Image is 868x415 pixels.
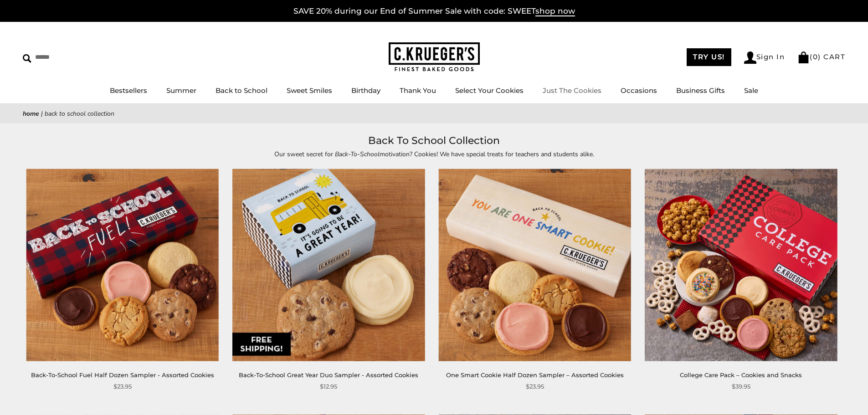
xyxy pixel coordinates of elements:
span: $23.95 [526,382,544,391]
img: Search [23,54,31,63]
span: shop now [535,6,575,16]
span: $12.95 [320,382,337,391]
a: Bestsellers [110,86,147,95]
a: Just The Cookies [543,86,601,95]
a: Select Your Cookies [455,86,524,95]
img: Back-To-School Fuel Half Dozen Sampler - Assorted Cookies [26,169,219,361]
a: Back-To-School Fuel Half Dozen Sampler - Assorted Cookies [31,371,214,379]
img: Bag [797,51,810,63]
img: Account [744,51,756,64]
img: C.KRUEGER'S [389,42,480,72]
span: $39.95 [732,382,750,391]
iframe: Sign Up via Text for Offers [7,380,94,408]
a: (0) CART [797,52,845,61]
img: One Smart Cookie Half Dozen Sampler – Assorted Cookies [439,169,631,361]
em: Back-To-School [335,150,380,159]
a: Occasions [621,86,657,95]
a: Sweet Smiles [287,86,332,95]
span: Back To School Collection [45,109,114,118]
a: Summer [166,86,196,95]
img: College Care Pack – Cookies and Snacks [645,169,837,361]
a: Back-To-School Great Year Duo Sampler - Assorted Cookies [239,371,418,379]
input: Search [23,50,131,64]
a: Home [23,109,39,118]
a: Sale [744,86,758,95]
a: Birthday [351,86,380,95]
span: | [41,109,43,118]
span: 0 [813,52,818,61]
a: Thank You [400,86,436,95]
a: SAVE 20% during our End of Summer Sale with code: SWEETshop now [293,6,575,16]
h1: Back To School Collection [36,133,832,149]
span: motivation? Cookies! We have special treats for teachers and students alike. [380,150,594,159]
a: College Care Pack – Cookies and Snacks [680,371,802,379]
img: Back-To-School Great Year Duo Sampler - Assorted Cookies [232,169,425,361]
a: Back to School [216,86,267,95]
a: TRY US! [687,48,731,66]
a: Sign In [744,51,785,64]
span: Our sweet secret for [274,150,335,159]
a: Business Gifts [676,86,725,95]
nav: breadcrumbs [23,108,845,119]
a: One Smart Cookie Half Dozen Sampler – Assorted Cookies [446,371,624,379]
span: $23.95 [113,382,132,391]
